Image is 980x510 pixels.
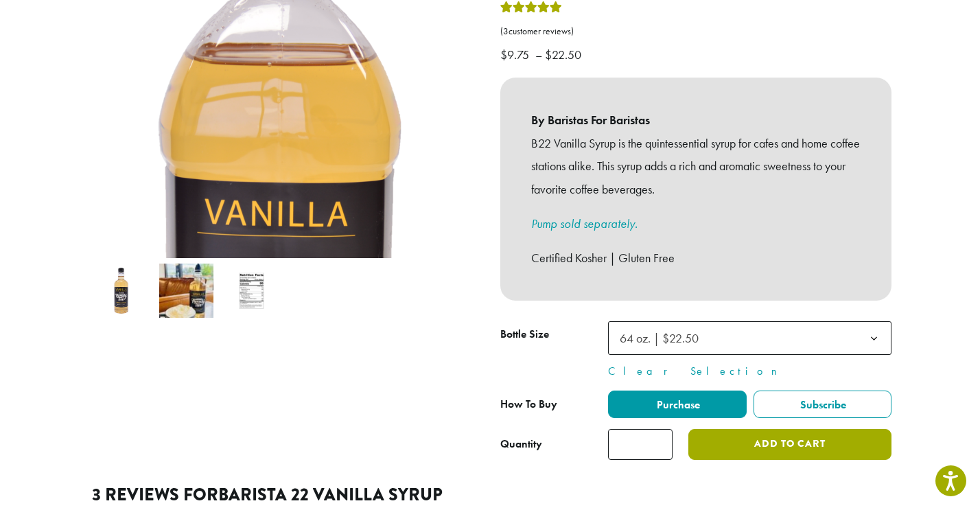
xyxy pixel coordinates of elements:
bdi: 9.75 [500,47,533,62]
span: 64 oz. | $22.50 [608,321,891,355]
a: Clear Selection [608,363,891,380]
span: Subscribe [798,397,846,412]
img: Barista 22 Vanilla Syrup [94,264,148,318]
a: (3customer reviews) [500,25,891,38]
button: Add to cart [688,429,891,460]
div: Quantity [500,436,542,452]
p: Certified Kosher | Gluten Free [531,246,861,270]
p: B22 Vanilla Syrup is the quintessential syrup for cafes and home coffee stations alike. This syru... [531,132,861,201]
span: 3 [503,25,509,37]
span: How To Buy [500,397,557,411]
img: Barista 22 Vanilla Syrup - Image 2 [159,264,213,318]
span: – [535,47,542,62]
a: Pump sold separately. [531,216,638,231]
label: Bottle Size [500,325,608,345]
b: By Baristas For Baristas [531,108,861,132]
h2: 3 reviews for [92,485,888,505]
bdi: 22.50 [545,47,585,62]
span: 64 oz. | $22.50 [620,330,699,346]
span: $ [545,47,552,62]
img: Barista 22 Vanilla Syrup - Image 3 [224,264,279,318]
span: $ [500,47,507,62]
span: Barista 22 Vanilla Syrup [218,482,443,507]
span: 64 oz. | $22.50 [614,325,712,351]
input: Product quantity [608,429,673,460]
span: Purchase [655,397,700,412]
